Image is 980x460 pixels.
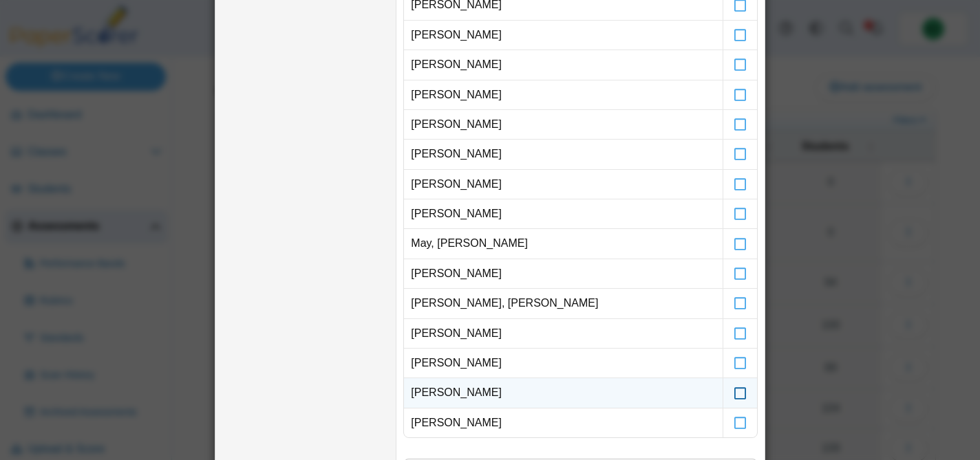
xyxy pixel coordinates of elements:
td: [PERSON_NAME] [404,110,723,140]
td: [PERSON_NAME] [404,199,723,229]
td: [PERSON_NAME], [PERSON_NAME] [404,289,723,318]
td: [PERSON_NAME] [404,378,723,408]
td: [PERSON_NAME] [404,408,723,437]
td: [PERSON_NAME] [404,80,723,110]
td: [PERSON_NAME] [404,140,723,169]
td: [PERSON_NAME] [404,170,723,199]
td: [PERSON_NAME] [404,259,723,289]
td: [PERSON_NAME] [404,50,723,80]
td: [PERSON_NAME] [404,319,723,349]
td: May, [PERSON_NAME] [404,229,723,259]
td: [PERSON_NAME] [404,349,723,378]
td: [PERSON_NAME] [404,21,723,50]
